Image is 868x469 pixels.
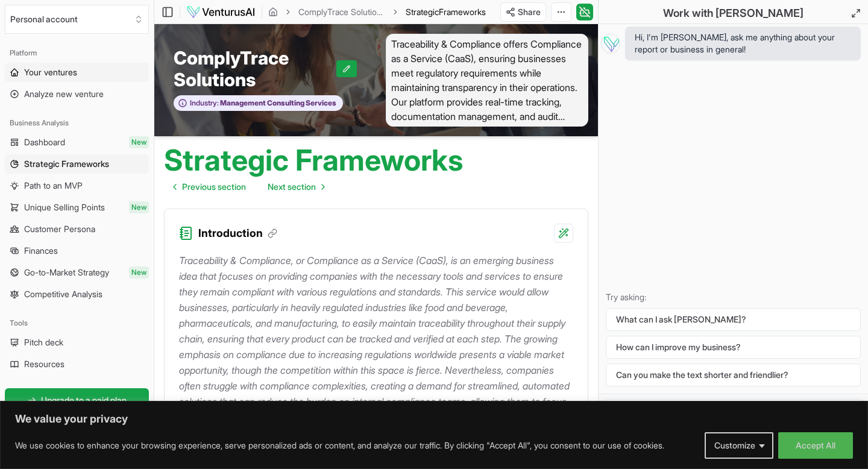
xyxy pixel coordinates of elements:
span: Dashboard [24,136,65,148]
a: Upgrade to a paid plan [5,388,149,412]
button: What can I ask [PERSON_NAME]? [606,308,861,331]
span: Traceability & Compliance offers Compliance as a Service (CaaS), ensuring businesses meet regulat... [386,34,588,127]
span: StrategicFrameworks [406,6,486,18]
a: Finances [5,241,149,260]
a: Resources [5,354,149,374]
p: We value your privacy [15,412,853,426]
button: Industry:Management Consulting Services [174,95,343,112]
a: Go to previous page [164,175,256,199]
img: Vera [601,34,620,53]
span: Upgrade to a paid plan [41,394,127,406]
span: Hi, I'm [PERSON_NAME], ask me anything about your report or business in general! [635,31,851,55]
button: Customize [705,432,773,459]
button: Select an organization [5,5,149,34]
img: logo [186,5,256,19]
span: Go-to-Market Strategy [24,266,109,279]
h2: Work with [PERSON_NAME] [663,5,804,22]
div: Platform [5,43,149,63]
button: Share [500,2,546,22]
span: ComplyTrace Solutions [174,47,336,90]
nav: breadcrumb [268,6,486,18]
button: Accept All [778,432,853,459]
h3: Introduction [198,225,277,242]
span: Resources [24,358,64,370]
a: Path to an MVP [5,176,149,195]
nav: pagination [164,175,334,199]
p: Traceability & Compliance, or Compliance as a Service (CaaS), is an emerging business idea that f... [179,253,573,425]
span: Finances [24,245,58,257]
a: Strategic Frameworks [5,154,149,174]
span: New [129,201,149,213]
p: We use cookies to enhance your browsing experience, serve personalized ads or content, and analyz... [15,438,664,453]
span: Analyze new venture [24,88,104,100]
span: Frameworks [439,7,486,17]
span: Your ventures [24,66,77,78]
span: Path to an MVP [24,180,83,192]
a: Customer Persona [5,219,149,239]
span: Competitive Analysis [24,288,102,300]
span: Customer Persona [24,223,95,235]
a: Pitch deck [5,333,149,352]
span: New [129,136,149,148]
div: Business Analysis [5,113,149,133]
a: ComplyTrace Solutions [298,6,385,18]
a: Your ventures [5,63,149,82]
span: Management Consulting Services [219,98,336,108]
a: Go to next page [258,175,334,199]
a: Unique Selling PointsNew [5,198,149,217]
span: Share [518,6,541,18]
span: Previous section [182,181,246,193]
button: Can you make the text shorter and friendlier? [606,364,861,386]
a: DashboardNew [5,133,149,152]
span: New [129,266,149,279]
a: Go-to-Market StrategyNew [5,263,149,282]
h1: Strategic Frameworks [164,146,463,175]
p: Try asking: [606,291,861,303]
a: Competitive Analysis [5,285,149,304]
span: Industry: [190,98,219,108]
div: Tools [5,313,149,333]
button: How can I improve my business? [606,336,861,359]
span: Unique Selling Points [24,201,105,213]
a: Analyze new venture [5,84,149,104]
span: Next section [268,181,316,193]
span: Strategic Frameworks [24,158,109,170]
span: Pitch deck [24,336,63,348]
